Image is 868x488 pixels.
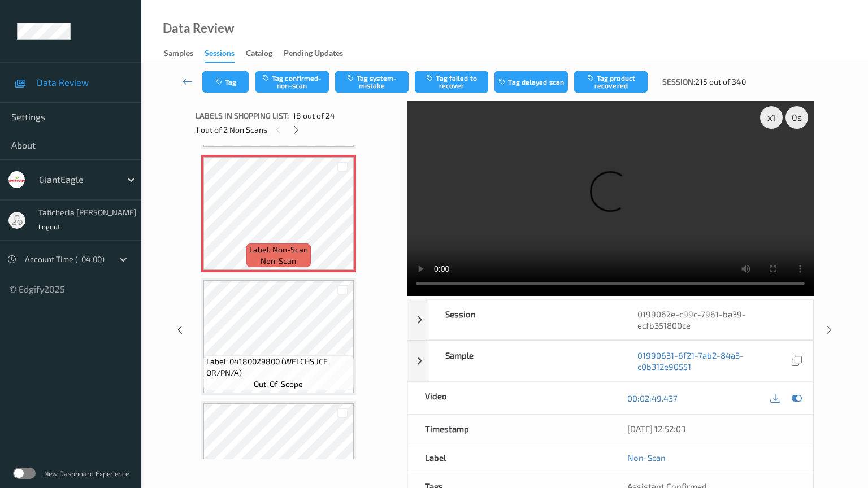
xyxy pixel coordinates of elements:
span: Session: [662,76,695,88]
div: Session0199062e-c99c-7961-ba39-ecfb351800ce [407,299,813,340]
div: x 1 [760,106,783,129]
button: Tag confirmed-non-scan [255,71,329,93]
div: Video [408,382,610,414]
span: out-of-scope [254,378,303,390]
a: Sessions [205,46,246,63]
a: Non-Scan [627,452,666,463]
span: Label: Non-Scan [249,244,308,255]
div: Timestamp [408,415,610,443]
span: non-scan [261,255,296,267]
div: 1 out of 2 Non Scans [196,123,399,137]
div: 0199062e-c99c-7961-ba39-ecfb351800ce [620,300,813,339]
button: Tag [202,71,249,93]
div: Sessions [205,47,235,63]
button: Tag failed to recover [415,71,488,93]
a: Pending Updates [284,46,354,62]
span: Labels in shopping list: [196,110,289,121]
button: Tag system-mistake [335,71,409,93]
button: Tag delayed scan [494,71,568,93]
div: [DATE] 12:52:03 [627,423,796,434]
div: Session [428,300,620,339]
span: 215 out of 340 [695,76,746,88]
div: Data Review [163,23,234,34]
a: 00:02:49.437 [627,393,678,404]
div: Label [408,443,610,472]
div: Samples [164,47,193,62]
a: Samples [164,46,205,62]
div: Sample01990631-6f21-7ab2-84a3-c0b312e90551 [407,341,813,381]
span: 18 out of 24 [293,110,335,121]
span: Label: 04180029800 (WELCHS JCE OR/PN/A) [206,356,351,378]
div: 0 s [785,106,808,129]
button: Tag product recovered [574,71,648,93]
div: Sample [428,341,620,381]
div: Catalog [246,47,272,62]
a: Catalog [246,46,284,62]
a: 01990631-6f21-7ab2-84a3-c0b312e90551 [637,350,789,372]
div: Pending Updates [284,47,343,62]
